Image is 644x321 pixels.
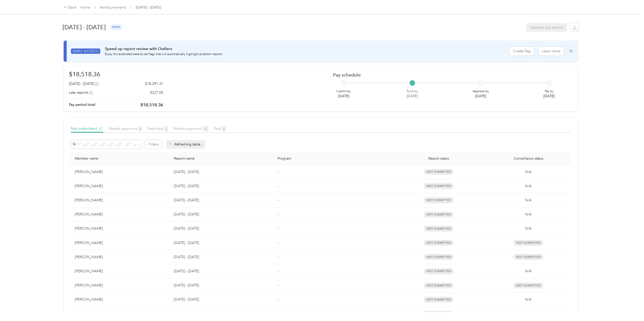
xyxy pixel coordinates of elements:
[222,126,226,132] span: 0
[274,165,391,179] td: -
[71,152,170,165] th: Member name
[424,240,454,246] span: not submitted
[75,311,166,316] div: [PERSON_NAME]
[173,126,208,131] span: Needs payment
[509,47,534,56] button: Create flag
[69,70,163,79] h1: $18,518.36
[424,212,454,217] span: not submitted
[274,152,391,165] th: Program
[105,52,223,57] p: Enjoy this extended beta to set flags that will automatically highlight problem reports.
[543,89,555,94] p: Pay by
[424,226,454,232] span: not submitted
[336,89,351,94] p: Submit by
[473,89,489,94] p: Approve by
[513,254,543,260] span: Not submitted
[424,183,454,189] span: not submitted
[424,197,454,203] span: not submitted
[174,283,269,288] p: [DATE] - [DATE]
[616,293,644,321] iframe: Everlance-gr Chat Button Frame
[75,254,166,260] div: [PERSON_NAME]
[486,208,571,222] td: N/A
[274,307,391,321] td: -
[274,236,391,250] td: -
[424,311,454,317] span: not submitted
[543,93,555,99] p: [DATE]
[424,169,454,175] span: not submitted
[164,126,168,132] span: 1
[170,152,274,165] th: Report name
[513,240,543,246] span: Not submitted
[486,193,571,207] td: N/A
[174,268,269,274] p: [DATE] - [DATE]
[174,183,269,189] p: [DATE] - [DATE]
[75,156,166,161] div: Member name
[424,268,454,274] span: not submitted
[75,197,166,203] div: [PERSON_NAME]
[71,48,100,54] span: EARLY ACCESS!
[424,283,454,288] span: not submitted
[538,47,564,56] button: Learn more
[98,126,103,132] span: 17
[486,165,571,179] td: N/A
[490,156,567,161] span: Compliance status
[75,169,166,175] div: [PERSON_NAME]
[486,222,571,236] td: N/A
[336,93,351,99] p: [DATE]
[75,240,166,246] div: [PERSON_NAME]
[407,93,418,99] p: [DATE]
[147,126,168,131] span: Rejected
[274,208,391,222] td: -
[140,102,163,108] p: $18,518.36
[486,293,571,307] td: N/A
[274,264,391,278] td: -
[407,89,418,94] p: Fund by
[333,72,564,78] h2: Pay schedule
[473,93,489,99] p: [DATE]
[513,283,543,288] span: Not submitted
[174,311,269,316] p: [DATE] - [DATE]
[214,126,226,131] span: Paid
[80,5,90,10] a: Home
[486,179,571,193] td: N/A
[145,140,162,149] button: Filters
[139,126,142,132] span: 4
[174,169,269,175] p: [DATE] - [DATE]
[174,197,269,203] p: [DATE] - [DATE]
[100,5,126,10] a: Reimbursements
[274,179,391,193] td: -
[203,126,208,132] span: 91
[424,254,454,260] span: not submitted
[64,5,77,11] div: Back
[174,254,269,260] p: [DATE] - [DATE]
[136,5,161,10] span: [DATE] - [DATE]
[75,212,166,217] div: [PERSON_NAME]
[486,307,571,321] td: N/A
[145,81,163,86] p: $18,291.31
[486,264,571,278] td: N/A
[274,222,391,236] td: -
[166,140,205,149] div: Refreshing table...
[174,226,269,231] p: [DATE] - [DATE]
[75,297,166,302] div: [PERSON_NAME]
[105,46,223,52] p: Speed up report review with Outliers
[274,193,391,207] td: -
[71,126,103,131] span: Not submitted
[69,102,95,107] p: Pay period total
[75,268,166,274] div: [PERSON_NAME]
[109,24,123,30] span: open
[174,212,269,217] p: [DATE] - [DATE]
[75,283,166,288] div: [PERSON_NAME]
[75,183,166,189] div: [PERSON_NAME]
[424,297,454,303] span: not submitted
[274,250,391,264] td: -
[69,90,93,95] div: Late reports
[69,81,99,86] div: [DATE] - [DATE]
[75,226,166,231] div: [PERSON_NAME]
[274,279,391,293] td: -
[174,297,269,302] p: [DATE] - [DATE]
[63,21,106,33] h1: [DATE] - [DATE]
[274,293,391,307] td: -
[150,90,163,95] p: $227.05
[109,126,142,131] span: Needs approval
[395,156,482,161] span: Report status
